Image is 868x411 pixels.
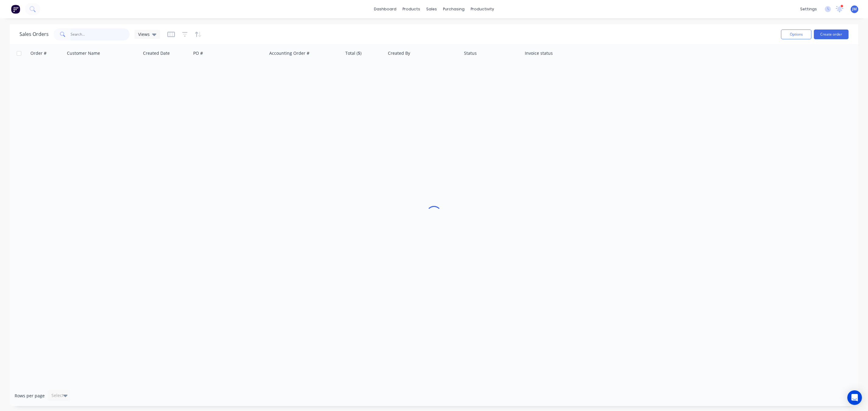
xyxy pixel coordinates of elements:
button: Options [781,30,811,39]
div: Select... [51,392,67,399]
span: Views [138,31,150,37]
div: products [399,5,423,14]
div: Invoice status [525,50,553,56]
h1: Sales Orders [19,31,49,37]
div: Order # [30,50,47,56]
a: dashboard [371,5,399,14]
span: Rows per page [15,393,45,399]
div: Open Intercom Messenger [847,390,862,405]
div: sales [423,5,440,14]
div: productivity [468,5,497,14]
img: Factory [11,5,20,14]
div: Total ($) [345,50,361,56]
div: purchasing [440,5,468,14]
input: Search... [71,28,130,40]
div: settings [797,5,820,14]
button: Create order [814,30,849,39]
div: Created Date [143,50,170,56]
div: PO # [193,50,203,56]
div: Customer Name [67,50,100,56]
span: JM [852,6,857,12]
div: Created By [388,50,410,56]
div: Status [464,50,477,56]
div: Accounting Order # [269,50,309,56]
